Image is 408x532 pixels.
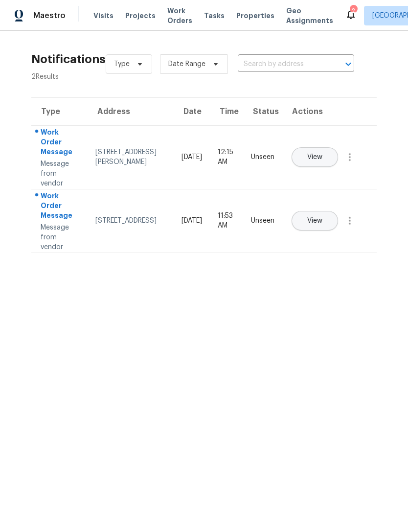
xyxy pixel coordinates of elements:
[41,223,80,252] div: Message from vendor
[307,217,322,225] span: View
[218,211,235,231] div: 11:53 AM
[31,98,88,125] th: Type
[307,154,322,161] span: View
[204,12,225,19] span: Tasks
[251,216,274,226] div: Unseen
[350,6,357,16] div: 2
[41,127,80,159] div: Work Order Message
[251,152,274,162] div: Unseen
[41,159,80,188] div: Message from vendor
[210,98,243,125] th: Time
[218,147,235,167] div: 12:15 AM
[292,147,338,167] button: View
[181,152,202,162] div: [DATE]
[31,54,106,64] h2: Notifications
[181,216,202,226] div: [DATE]
[341,57,355,71] button: Open
[41,191,80,223] div: Work Order Message
[93,11,113,21] span: Visits
[236,11,274,21] span: Properties
[88,98,174,125] th: Address
[292,211,338,231] button: View
[174,98,210,125] th: Date
[282,98,377,125] th: Actions
[167,6,192,25] span: Work Orders
[243,98,282,125] th: Status
[31,72,106,82] div: 2 Results
[238,57,327,72] input: Search by address
[95,216,166,226] div: [STREET_ADDRESS]
[114,59,130,69] span: Type
[286,6,333,25] span: Geo Assignments
[168,59,205,69] span: Date Range
[125,11,156,21] span: Projects
[33,11,66,21] span: Maestro
[95,147,166,167] div: [STREET_ADDRESS][PERSON_NAME]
